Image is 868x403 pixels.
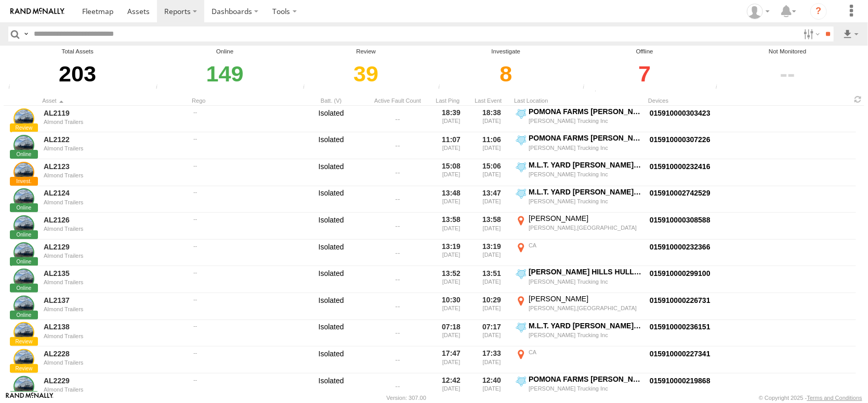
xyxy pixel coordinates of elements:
div: Almond Trailers [44,119,186,125]
a: Terms and Conditions [807,395,862,401]
div: © Copyright 2025 - [759,395,862,401]
a: Click to View Asset Details [14,269,34,289]
div: 10:30 [DATE] [433,294,469,319]
div: 17:33 [DATE] [474,348,510,372]
a: Click to View Asset Details [14,242,34,263]
div: [PERSON_NAME],[GEOGRAPHIC_DATA] [529,304,642,312]
div: [PERSON_NAME] Trucking Inc [529,331,642,339]
label: Click to View Event Location [514,133,644,158]
div: [PERSON_NAME] Trucking Inc [529,117,642,124]
div: M.L.T. YARD [PERSON_NAME][GEOGRAPHIC_DATA][PERSON_NAME] [529,321,642,330]
div: 12:40 [DATE] [474,374,510,399]
label: Click to View Event Location [514,267,644,292]
div: 17:47 [DATE] [433,348,469,372]
label: Click to View Event Location [514,160,644,185]
div: M.L.T. YARD [PERSON_NAME][GEOGRAPHIC_DATA][PERSON_NAME] [529,187,642,197]
a: AL2228 [44,349,186,358]
div: Almond Trailers [44,253,186,259]
label: Click to View Event Location [514,374,644,399]
a: AL2229 [44,376,186,385]
div: Click to filter by Review [300,56,432,92]
div: 13:58 [DATE] [433,214,469,239]
a: Click to View Asset Details [14,108,34,129]
a: AL2123 [44,162,186,171]
a: Click to View Asset Details [14,376,34,397]
div: Almond Trailers [44,145,186,151]
div: 13:47 [DATE] [474,187,510,212]
div: Investigate [435,47,576,56]
div: [PERSON_NAME] Trucking Inc [529,198,642,205]
a: AL2135 [44,269,186,278]
div: M.L.T. YARD [PERSON_NAME][GEOGRAPHIC_DATA][PERSON_NAME] [529,160,642,170]
a: Visit our Website [6,393,54,403]
div: Click to filter by Online [153,56,297,92]
div: Assets that have not communicated with the server in the last 24hrs [435,84,451,92]
div: 15:06 [DATE] [474,160,510,185]
div: 10:29 [DATE] [474,294,510,319]
div: 11:06 [DATE] [474,133,510,158]
div: Last Location [514,97,644,104]
label: Click to View Event Location [514,348,644,372]
div: [PERSON_NAME] Trucking Inc [529,385,642,392]
div: POMONA FARMS [PERSON_NAME] [529,133,642,143]
label: Click to View Event Location [514,321,644,346]
div: 13:51 [DATE] [474,267,510,292]
label: Click to View Event Location [514,214,644,239]
div: Click to filter by Offline [580,56,709,92]
a: AL2122 [44,135,186,144]
div: [PERSON_NAME] Trucking Inc [529,144,642,151]
label: Export results as... [842,26,860,41]
div: 13:58 [DATE] [474,214,510,239]
div: CA [529,349,642,356]
div: 07:18 [DATE] [433,321,469,346]
div: 13:19 [DATE] [433,241,469,266]
div: Version: 307.00 [387,395,426,401]
i: ? [810,3,827,20]
div: Click to Sort [42,97,188,104]
div: POMONA FARMS [PERSON_NAME] [529,374,642,384]
div: 18:38 [DATE] [474,107,510,132]
div: Click to Sort [433,97,469,104]
a: Click to View Asset Details [14,349,34,370]
div: Online [153,47,297,56]
a: AL2129 [44,242,186,252]
span: Refresh [852,94,864,104]
label: Search Filter Options [799,26,822,41]
a: AL2138 [44,322,186,331]
div: Almond Trailers [44,306,186,312]
div: Devices [648,97,794,104]
a: Click to View Asset Details [14,296,34,316]
div: Almond Trailers [44,172,186,178]
div: 15:08 [DATE] [433,160,469,185]
div: 13:52 [DATE] [433,267,469,292]
div: Almond Trailers [44,386,186,393]
a: Click to View Asset Details [14,322,34,343]
div: Batt. (V) [300,97,362,104]
a: Click to View Device Details [650,189,711,197]
a: Click to View Device Details [650,162,711,171]
div: Click to Sort [474,97,510,104]
div: Almond Trailers [44,279,186,285]
div: Not Monitored [713,47,863,56]
div: Almond Trailers [44,333,186,339]
a: Click to View Device Details [650,269,711,277]
div: Dennis Braga [743,4,773,19]
a: Click to View Device Details [650,296,711,304]
div: Assets that have not communicated at least once with the server in the last 6hrs [300,84,315,92]
div: Review [300,47,432,56]
a: Click to View Device Details [650,216,711,224]
label: Click to View Event Location [514,107,644,132]
a: Click to View Device Details [650,377,711,385]
div: 11:07 [DATE] [433,133,469,158]
a: Click to View Device Details [650,135,711,144]
div: The health of these assets types is not monitored. [713,84,728,92]
div: POMONA FARMS [PERSON_NAME] [529,107,642,116]
div: 12:42 [DATE] [433,374,469,399]
a: Click to View Device Details [650,243,711,251]
img: rand-logo.svg [10,8,64,15]
div: 07:17 [DATE] [474,321,510,346]
div: Total number of Enabled and Paused Assets [5,84,21,92]
a: AL2137 [44,296,186,305]
a: Click to View Device Details [650,323,711,331]
div: Click to Sort [192,97,296,104]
